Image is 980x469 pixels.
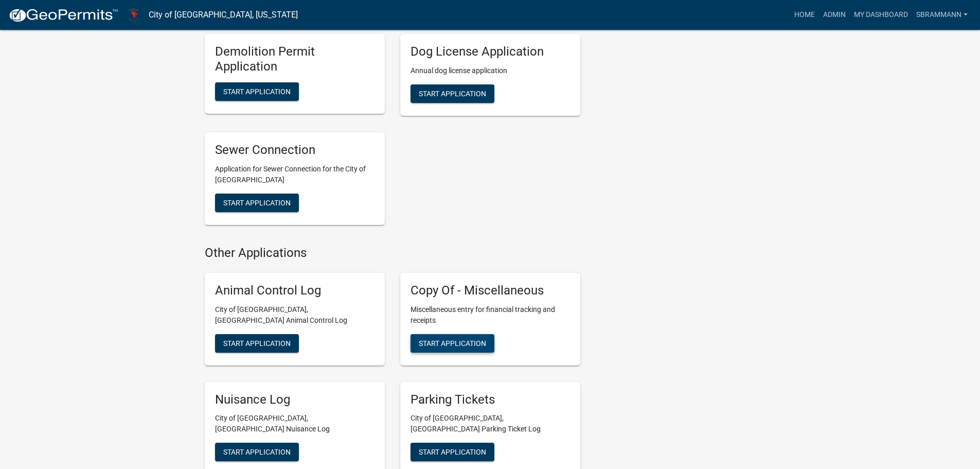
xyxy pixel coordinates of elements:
[223,199,291,207] span: Start Application
[411,304,570,326] p: Miscellaneous entry for financial tracking and receipts
[149,6,298,24] a: City of [GEOGRAPHIC_DATA], [US_STATE]
[419,90,486,98] span: Start Application
[127,8,140,22] img: City of Harlan, Iowa
[411,443,494,461] button: Start Application
[223,339,291,347] span: Start Application
[215,164,375,185] p: Application for Sewer Connection for the City of [GEOGRAPHIC_DATA]
[215,304,375,326] p: City of [GEOGRAPHIC_DATA], [GEOGRAPHIC_DATA] Animal Control Log
[215,143,375,158] h5: Sewer Connection
[215,283,375,298] h5: Animal Control Log
[223,448,291,456] span: Start Application
[790,5,819,25] a: Home
[411,44,570,59] h5: Dog License Application
[411,334,494,353] button: Start Application
[215,44,375,74] h5: Demolition Permit Application
[419,339,486,347] span: Start Application
[223,88,291,96] span: Start Application
[205,246,580,260] h4: Other Applications
[215,392,375,407] h5: Nuisance Log
[850,5,912,25] a: My Dashboard
[215,334,299,353] button: Start Application
[912,5,972,25] a: SBrammann
[819,5,850,25] a: Admin
[215,413,375,435] p: City of [GEOGRAPHIC_DATA], [GEOGRAPHIC_DATA] Nuisance Log
[411,65,570,76] p: Annual dog license application
[215,194,299,212] button: Start Application
[411,413,570,435] p: City of [GEOGRAPHIC_DATA], [GEOGRAPHIC_DATA] Parking Ticket Log
[419,448,486,456] span: Start Application
[411,283,570,298] h5: Copy Of - Miscellaneous
[411,392,570,407] h5: Parking Tickets
[411,84,494,103] button: Start Application
[215,443,299,461] button: Start Application
[215,82,299,101] button: Start Application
